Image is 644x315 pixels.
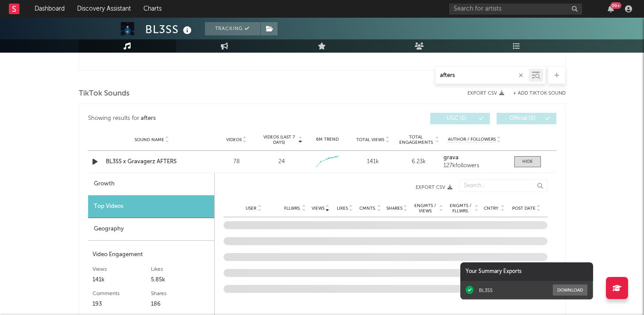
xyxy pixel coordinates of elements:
span: UGC ( 1 ) [436,116,477,121]
div: Comments [93,288,151,299]
input: Search for artists [449,4,582,15]
span: Total Views [356,137,384,142]
button: Tracking [205,22,260,35]
span: Engmts / Fllwrs. [448,203,474,214]
div: 24 [278,157,285,166]
div: Likes [151,264,210,275]
span: Likes [337,206,348,211]
span: Videos (last 7 days) [261,134,297,145]
strong: grava [443,155,459,161]
button: + Add TikTok Sound [504,91,566,96]
div: afters [141,113,156,124]
div: 6M Trend [307,136,348,143]
div: Geography [88,218,214,241]
div: BL3SS [145,22,194,37]
span: Videos [226,137,242,142]
button: Export CSV [232,185,452,190]
input: Search... [459,180,548,192]
span: Cmnts. [359,206,376,211]
div: 141k [93,275,151,285]
span: Shares [386,206,402,211]
div: 127k followers [443,163,505,169]
div: Video Engagement [93,250,210,260]
span: Total Engagements [398,134,434,145]
span: User [246,206,256,211]
button: 99+ [608,5,614,12]
div: Growth [88,173,214,196]
button: + Add TikTok Sound [513,91,566,96]
div: 5.85k [151,275,210,285]
div: 193 [93,299,151,310]
input: Search by song name or URL [436,72,529,79]
button: UGC(1) [430,113,490,124]
div: Views [93,264,151,275]
span: Official ( 0 ) [502,116,543,121]
div: 186 [151,299,210,310]
span: Post Date [512,206,536,211]
div: 141k [352,157,393,166]
span: Sound Name [135,137,164,142]
div: 78 [216,157,257,166]
span: TikTok Sounds [79,88,130,99]
div: Showing results for [88,113,322,124]
span: Views [312,206,324,211]
div: BL3SS [479,287,493,293]
span: Engmts / Views [413,203,438,214]
div: 6.23k [398,157,439,166]
button: Official(0) [497,113,556,124]
span: Fllwrs. [284,206,301,211]
button: Export CSV [467,91,504,96]
div: Top Videos [88,196,214,218]
span: Author / Followers [448,137,496,142]
span: Cntry. [484,206,500,211]
div: Your Summary Exports [460,262,593,281]
a: grava [443,155,505,161]
button: Download [553,284,587,296]
div: Shares [151,288,210,299]
div: 99 + [610,2,621,9]
a: BL3SS x Gravagerz AFTERS [106,157,198,166]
